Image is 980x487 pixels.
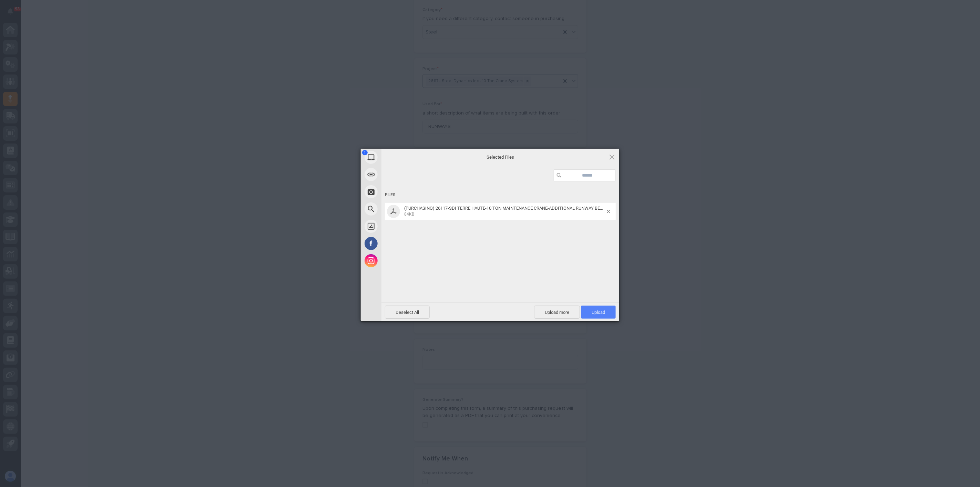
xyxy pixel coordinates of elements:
[361,218,443,235] div: Unsplash
[592,310,605,315] span: Upload
[402,206,607,217] span: (PURCHASING) 26117-SDI TERRE HAUTE-10 TON MAINTENANCE CRANE-ADDITIONAL RUNWAY BEAMS-RO-08.21.25.pdf
[361,166,443,183] div: Link (URL)
[404,206,642,211] span: (PURCHASING) 26117-SDI TERRE HAUTE-10 TON MAINTENANCE CRANE-ADDITIONAL RUNWAY BEAMS-RO-08.21.25.pdf
[361,200,443,218] div: Web Search
[361,183,443,200] div: Take Photo
[534,306,580,319] span: Upload more
[385,189,616,201] div: Files
[581,306,616,319] span: Upload
[361,252,443,269] div: Instagram
[361,235,443,252] div: Facebook
[404,212,414,217] span: 84KB
[431,154,569,160] span: Selected Files
[361,149,443,166] div: My Device
[385,306,430,319] span: Deselect All
[362,150,368,155] span: 1
[608,153,616,161] span: Click here or hit ESC to close picker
